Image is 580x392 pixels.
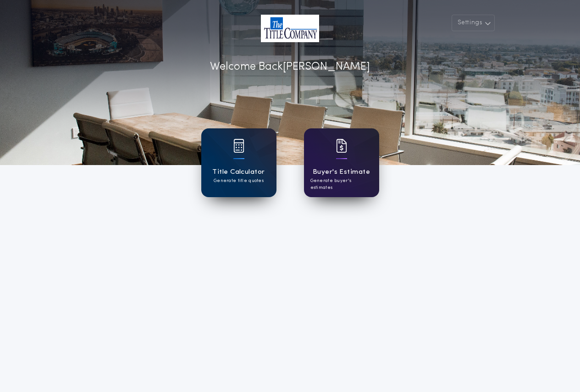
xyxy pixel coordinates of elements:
[210,59,370,75] p: Welcome Back [PERSON_NAME]
[304,128,379,197] a: card iconBuyer's EstimateGenerate buyer's estimates
[261,15,319,42] img: account-logo
[201,128,276,197] a: card iconTitle CalculatorGenerate title quotes
[336,139,347,153] img: card icon
[313,167,370,177] h1: Buyer's Estimate
[310,177,373,191] p: Generate buyer's estimates
[233,139,244,153] img: card icon
[212,167,265,177] h1: Title Calculator
[452,15,495,31] button: Settings
[214,177,264,184] p: Generate title quotes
